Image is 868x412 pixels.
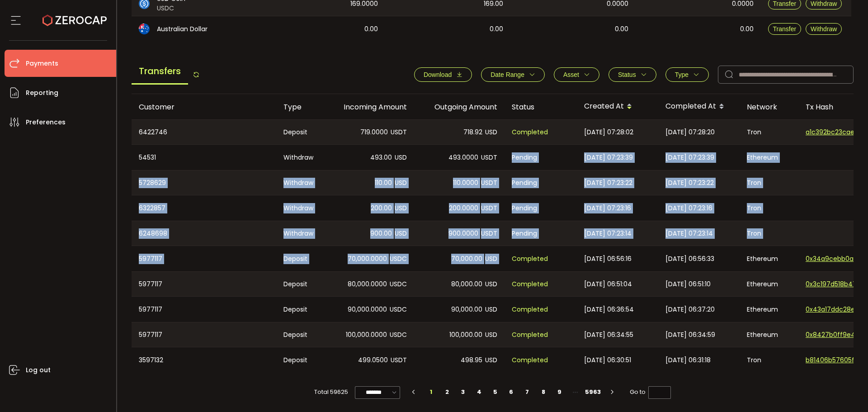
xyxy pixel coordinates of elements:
[132,272,276,296] div: 5977117
[551,386,567,398] li: 9
[391,127,407,137] span: USDT
[451,254,482,264] span: 70,000.00
[324,102,414,112] div: Incoming Amount
[390,254,407,264] span: USDC
[823,369,868,412] div: Chat Widget
[577,99,658,114] div: Created At
[455,386,471,398] li: 3
[276,272,324,296] div: Deposit
[584,330,633,340] span: [DATE] 06:34:55
[276,195,324,221] div: Withdraw
[439,386,455,398] li: 2
[132,246,276,271] div: 5977117
[487,386,503,398] li: 5
[276,221,324,246] div: Withdraw
[276,145,324,170] div: Withdraw
[390,279,407,289] span: USDC
[491,71,524,78] span: Date Range
[132,347,276,373] div: 3597132
[132,120,276,144] div: 6422746
[665,203,712,213] span: [DATE] 07:23:16
[740,195,798,221] div: Tron
[740,170,798,195] div: Tron
[424,71,452,78] span: Download
[395,228,407,239] span: USD
[26,57,58,70] span: Payments
[358,355,388,365] span: 499.0500
[665,178,714,188] span: [DATE] 07:23:22
[276,322,324,347] div: Deposit
[481,152,497,163] span: USDT
[390,330,407,340] span: USDC
[512,304,548,315] span: Completed
[512,178,537,188] span: Pending
[348,279,387,289] span: 80,000.0000
[276,347,324,373] div: Deposit
[451,279,482,289] span: 80,000.00
[584,279,632,289] span: [DATE] 06:51:04
[276,102,324,112] div: Type
[665,304,715,315] span: [DATE] 06:37:20
[485,279,497,289] span: USD
[584,203,631,213] span: [DATE] 07:23:16
[485,304,497,315] span: USD
[448,152,478,163] span: 493.0000
[609,67,656,82] button: Status
[453,178,478,188] span: 110.0000
[276,120,324,144] div: Deposit
[390,304,407,315] span: USDC
[371,203,392,213] span: 200.00
[360,127,388,137] span: 719.0000
[395,178,407,188] span: USD
[348,254,387,264] span: 70,000.0000
[584,355,631,365] span: [DATE] 06:30:51
[535,386,552,398] li: 8
[584,178,632,188] span: [DATE] 07:23:22
[505,102,577,112] div: Status
[583,386,603,398] li: 5963
[740,347,798,373] div: Tron
[563,71,579,78] span: Asset
[395,152,407,163] span: USD
[485,355,497,365] span: USD
[584,254,632,264] span: [DATE] 06:56:16
[481,67,545,82] button: Date Range
[584,127,633,137] span: [DATE] 07:28:02
[132,221,276,246] div: 6248698
[132,102,276,112] div: Customer
[449,330,482,340] span: 100,000.00
[314,386,348,398] span: Total 59625
[481,228,497,239] span: USDT
[768,23,802,35] button: Transfer
[449,203,478,213] span: 200.0000
[490,24,503,34] span: 0.00
[370,152,392,163] span: 493.00
[485,330,497,340] span: USD
[451,304,482,315] span: 90,000.00
[463,127,482,137] span: 718.92
[584,228,632,239] span: [DATE] 07:23:14
[512,355,548,365] span: Completed
[395,203,407,213] span: USD
[811,25,837,33] span: Withdraw
[615,24,628,34] span: 0.00
[630,386,671,398] span: Go to
[448,228,478,239] span: 900.0000
[375,178,392,188] span: 110.00
[157,24,208,34] span: Australian Dollar
[132,322,276,347] div: 5977117
[26,364,51,377] span: Log out
[132,145,276,170] div: 54531
[139,24,150,34] img: aud_portfolio.svg
[26,116,66,129] span: Preferences
[346,330,387,340] span: 100,000.0000
[132,297,276,322] div: 5977117
[481,178,497,188] span: USDT
[276,170,324,195] div: Withdraw
[554,67,599,82] button: Asset
[740,221,798,246] div: Tron
[740,246,798,271] div: Ethereum
[276,297,324,322] div: Deposit
[414,67,472,82] button: Download
[740,120,798,144] div: Tron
